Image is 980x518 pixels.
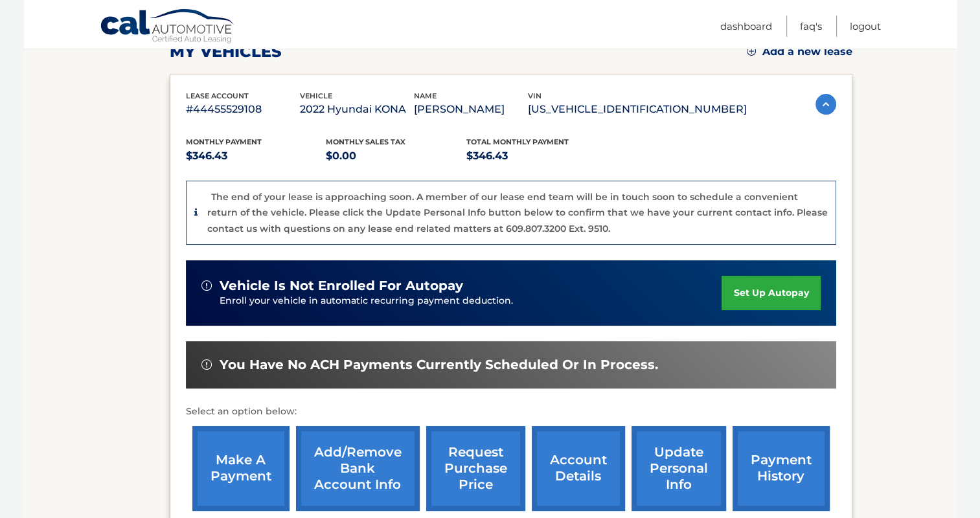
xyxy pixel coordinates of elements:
a: Cal Automotive [100,8,236,46]
h2: my vehicles [170,42,282,62]
a: payment history [733,426,830,511]
p: 2022 Hyundai KONA [300,100,414,118]
p: Select an option below: [186,404,836,420]
span: You have no ACH payments currently scheduled or in process. [220,357,658,373]
p: [PERSON_NAME] [414,100,528,118]
span: Monthly Payment [186,137,262,146]
a: make a payment [192,426,290,511]
span: Monthly sales Tax [326,137,405,146]
span: Total Monthly Payment [466,137,569,146]
a: request purchase price [426,426,525,511]
span: vin [528,91,541,100]
a: FAQ's [800,16,822,37]
p: $346.43 [186,147,326,165]
img: alert-white.svg [201,359,212,370]
span: vehicle is not enrolled for autopay [220,278,463,294]
span: lease account [186,91,249,100]
img: accordion-active.svg [815,94,836,115]
span: name [414,91,437,100]
a: Dashboard [720,16,772,37]
img: add.svg [747,47,756,56]
p: $0.00 [326,147,466,165]
p: #44455529108 [186,100,300,118]
a: Add a new lease [747,45,852,58]
a: account details [532,426,625,511]
p: [US_VEHICLE_IDENTIFICATION_NUMBER] [528,100,747,118]
a: Add/Remove bank account info [296,426,420,511]
img: alert-white.svg [201,280,212,291]
a: set up autopay [722,276,820,310]
p: Enroll your vehicle in automatic recurring payment deduction. [220,294,722,308]
a: Logout [850,16,881,37]
span: vehicle [300,91,332,100]
p: $346.43 [466,147,607,165]
p: The end of your lease is approaching soon. A member of our lease end team will be in touch soon t... [207,191,828,234]
a: update personal info [632,426,726,511]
